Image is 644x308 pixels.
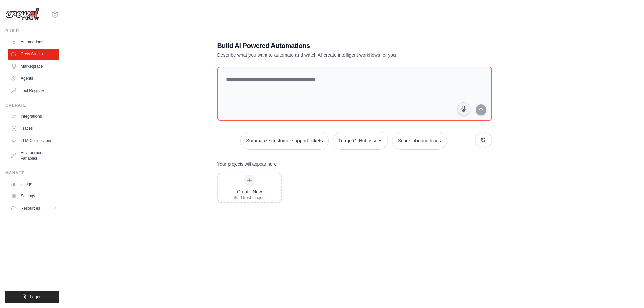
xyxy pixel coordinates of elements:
[234,188,266,195] div: Create New
[234,195,266,200] div: Start fresh project
[457,102,470,115] button: Click to speak your automation idea
[8,61,59,72] a: Marketplace
[8,73,59,84] a: Agents
[30,294,43,300] span: Logout
[5,291,59,303] button: Logout
[240,132,328,150] button: Summarize customer support tickets
[8,123,59,134] a: Traces
[5,28,59,34] div: Build
[8,203,59,214] button: Resources
[217,41,445,50] h1: Build AI Powered Automations
[392,132,447,150] button: Score inbound leads
[5,103,59,108] div: Operate
[333,132,388,150] button: Triage GitHub issues
[217,161,277,167] h3: Your projects will appear here
[8,135,59,146] a: LLM Connections
[8,49,59,60] a: Crew Studio
[5,170,59,176] div: Manage
[5,8,39,21] img: Logo
[475,132,492,148] button: Get new suggestions
[8,111,59,122] a: Integrations
[8,179,59,189] a: Usage
[8,147,59,164] a: Environment Variables
[8,191,59,202] a: Settings
[8,37,59,47] a: Automations
[217,52,445,58] p: Describe what you want to automate and watch AI create intelligent workflows for you
[8,85,59,96] a: Tool Registry
[21,206,40,211] span: Resources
